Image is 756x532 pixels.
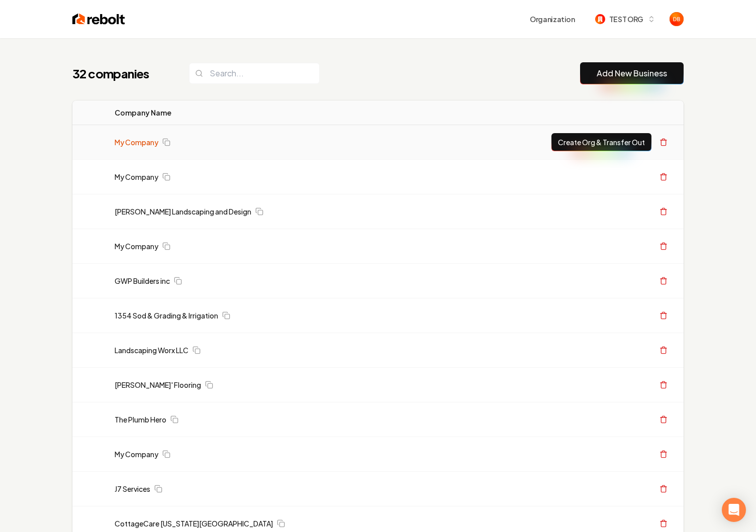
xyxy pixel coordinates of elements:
input: Search... [189,63,320,84]
a: The Plumb Hero [115,414,166,424]
a: CottageCare [US_STATE][GEOGRAPHIC_DATA] [115,518,273,528]
a: My Company [115,241,158,251]
a: My Company [115,449,158,459]
a: Add New Business [597,67,667,79]
div: Open Intercom Messenger [722,498,746,522]
button: Add New Business [580,62,684,84]
button: Organization [524,10,581,28]
a: J7 Services [115,484,150,494]
img: Damian Bednarz [670,12,684,26]
button: Open user button [670,12,684,26]
th: Company Name [107,100,442,125]
a: [PERSON_NAME] Landscaping and Design [115,206,251,217]
a: My Company [115,137,158,147]
a: My Company [115,172,158,182]
span: TEST ORG [609,14,643,25]
a: GWP Builders inc [115,276,170,286]
a: [PERSON_NAME]' Flooring [115,380,201,390]
img: Rebolt Logo [72,12,125,26]
a: 1354 Sod & Grading & Irrigation [115,310,218,321]
button: Create Org & Transfer Out [551,133,651,151]
img: TEST ORG [595,14,605,24]
a: Landscaping Worx LLC [115,345,188,355]
h1: 32 companies [72,65,169,81]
